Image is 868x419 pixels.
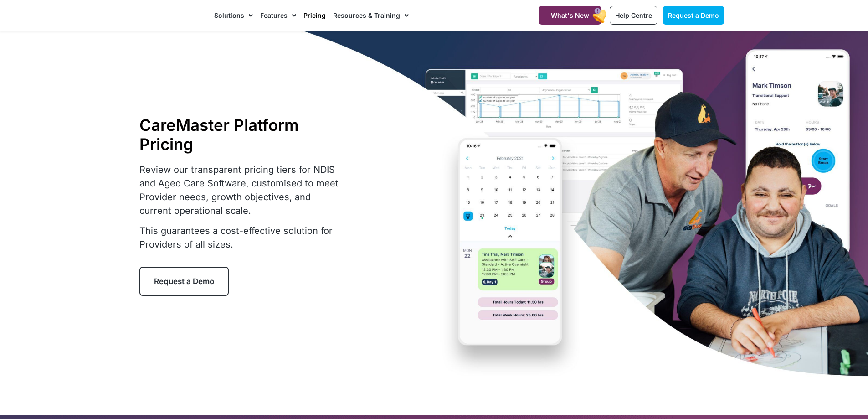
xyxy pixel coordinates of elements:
[610,6,657,25] a: Help Centre
[154,277,214,286] span: Request a Demo
[139,224,344,251] p: This guarantees a cost-effective solution for Providers of all sizes.
[668,11,719,19] span: Request a Demo
[615,11,652,19] span: Help Centre
[551,11,589,19] span: What's New
[144,9,205,22] img: CareMaster Logo
[139,163,344,217] p: Review our transparent pricing tiers for NDIS and Aged Care Software, customised to meet Provider...
[539,6,601,25] a: What's New
[139,267,229,296] a: Request a Demo
[663,6,724,25] a: Request a Demo
[139,115,344,154] h1: CareMaster Platform Pricing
